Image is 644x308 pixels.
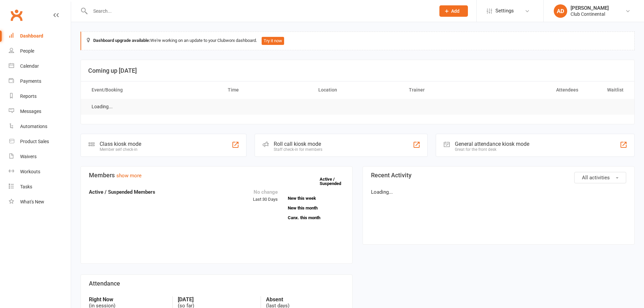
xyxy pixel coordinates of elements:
div: Roll call kiosk mode [274,141,322,147]
div: Automations [20,124,47,129]
button: Try it now [262,37,284,45]
div: Last 30 Days [253,188,278,203]
a: Waivers [9,149,71,164]
th: Event/Booking [86,81,222,99]
strong: [DATE] [178,296,256,303]
strong: Active / Suspended Members [89,189,155,195]
a: What's New [9,194,71,209]
a: New this week [288,196,344,200]
a: People [9,44,71,59]
div: We're working on an update to your Clubworx dashboard. [80,32,635,50]
th: Trainer [403,81,493,99]
div: General attendance kiosk mode [455,141,529,147]
div: No change [253,188,278,196]
div: Member self check-in [100,147,141,152]
strong: Absent [266,296,344,303]
div: Staff check-in for members [274,147,322,152]
div: People [20,48,34,54]
a: Tasks [9,179,71,194]
a: New this month [288,206,344,210]
div: [PERSON_NAME] [571,5,609,11]
th: Attendees [493,81,584,99]
div: AD [554,4,567,18]
a: Dashboard [9,28,71,44]
div: Reports [20,94,37,99]
a: Canx. this month [288,215,344,220]
span: All activities [582,175,610,181]
div: Workouts [20,169,40,174]
button: Add [439,5,468,17]
h3: Recent Activity [371,172,626,179]
a: Workouts [9,164,71,179]
div: Product Sales [20,139,49,144]
p: Loading... [371,188,626,196]
th: Waitlist [584,81,630,99]
div: Tasks [20,184,32,189]
a: Active / Suspended [320,172,349,191]
h3: Attendance [89,280,344,287]
td: Loading... [86,99,119,115]
strong: Dashboard upgrade available: [93,38,150,43]
div: What's New [20,199,44,204]
a: Product Sales [9,134,71,149]
a: Calendar [9,59,71,74]
a: Reports [9,89,71,104]
h3: Members [89,172,344,179]
strong: Right Now [89,296,167,303]
a: show more [116,173,142,179]
span: Add [451,8,460,14]
div: Waivers [20,154,37,159]
th: Time [222,81,312,99]
a: Messages [9,104,71,119]
a: Automations [9,119,71,134]
div: Messages [20,109,41,114]
button: All activities [574,172,626,183]
div: Payments [20,78,41,84]
a: Payments [9,74,71,89]
input: Search... [88,6,431,16]
a: Clubworx [8,7,25,23]
div: Calendar [20,63,39,69]
div: Dashboard [20,33,43,39]
div: Great for the front desk [455,147,529,152]
div: Class kiosk mode [100,141,141,147]
h3: Coming up [DATE] [88,67,627,74]
th: Location [312,81,403,99]
span: Settings [495,3,514,18]
div: Club Continental [571,11,609,17]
